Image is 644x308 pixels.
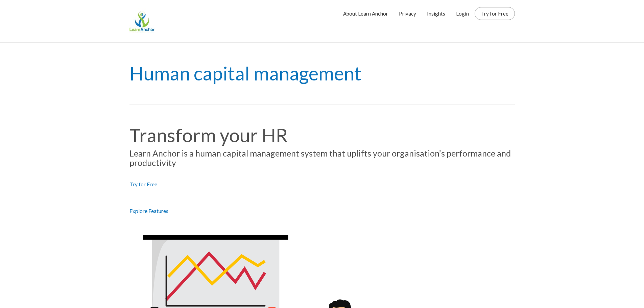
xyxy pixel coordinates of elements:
h4: Learn Anchor is a human capital management system that uplifts your organisation’s performance an... [129,149,515,167]
h1: Human capital management [129,43,515,104]
a: Explore Features [129,208,168,214]
h1: Transform your HR [129,125,515,146]
img: Learn Anchor [129,8,154,34]
a: About Learn Anchor [343,5,388,22]
a: Try for Free [129,181,157,187]
a: Privacy [399,5,416,22]
a: Login [456,5,469,22]
a: Try for Free [481,10,508,17]
a: Insights [427,5,445,22]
